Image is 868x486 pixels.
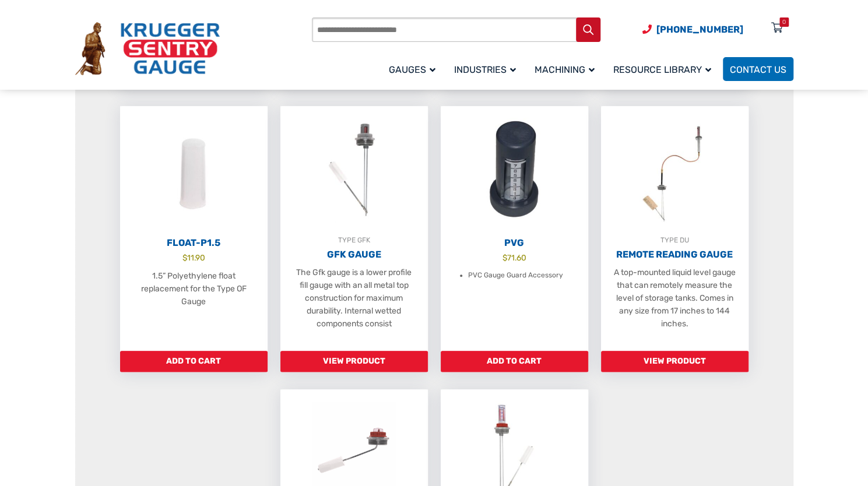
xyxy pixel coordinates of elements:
[120,237,268,249] h2: Float-P1.5
[280,351,428,372] a: Read more about “GFK Gauge”
[182,253,205,262] bdi: 11.90
[382,55,447,83] a: Gauges
[182,253,187,262] span: $
[441,237,588,249] h2: PVG
[120,351,268,372] a: Add to cart: “Float-P1.5”
[120,106,268,234] img: Float-P1.5
[601,106,748,234] img: Remote Reading Gauge
[75,22,220,76] img: Krueger Sentry Gauge
[468,270,563,281] li: PVC Gauge Guard Accessory
[601,249,748,260] h2: Remote Reading Gauge
[656,24,743,35] span: [PHONE_NUMBER]
[613,266,737,330] p: A top-mounted liquid level gauge that can remotely measure the level of storage tanks. Comes in a...
[606,55,723,83] a: Resource Library
[528,55,606,83] a: Machining
[280,249,428,260] h2: GFK Gauge
[441,106,588,351] a: PVG $71.60 PVC Gauge Guard Accessory
[280,106,428,234] img: GFK Gauge
[132,270,256,308] p: 1.5” Polyethylene float replacement for the Type OF Gauge
[120,106,268,351] a: Float-P1.5 $11.90 1.5” Polyethylene float replacement for the Type OF Gauge
[441,351,588,372] a: Add to cart: “PVG”
[601,106,748,351] a: TYPE DURemote Reading Gauge A top-mounted liquid level gauge that can remotely measure the level ...
[601,351,748,372] a: Read more about “Remote Reading Gauge”
[613,64,711,75] span: Resource Library
[723,57,793,81] a: Contact Us
[502,253,526,262] bdi: 71.60
[642,22,743,37] a: Phone Number (920) 434-8860
[292,266,416,330] p: The Gfk gauge is a lower profile fill gauge with an all metal top construction for maximum durabi...
[441,106,588,234] img: PVG
[535,64,595,75] span: Machining
[447,55,528,83] a: Industries
[280,234,428,246] div: TYPE GFK
[730,64,786,75] span: Contact Us
[502,253,507,262] span: $
[782,17,786,27] div: 0
[280,106,428,351] a: TYPE GFKGFK Gauge The Gfk gauge is a lower profile fill gauge with an all metal top construction ...
[454,64,516,75] span: Industries
[601,234,748,246] div: TYPE DU
[389,64,435,75] span: Gauges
